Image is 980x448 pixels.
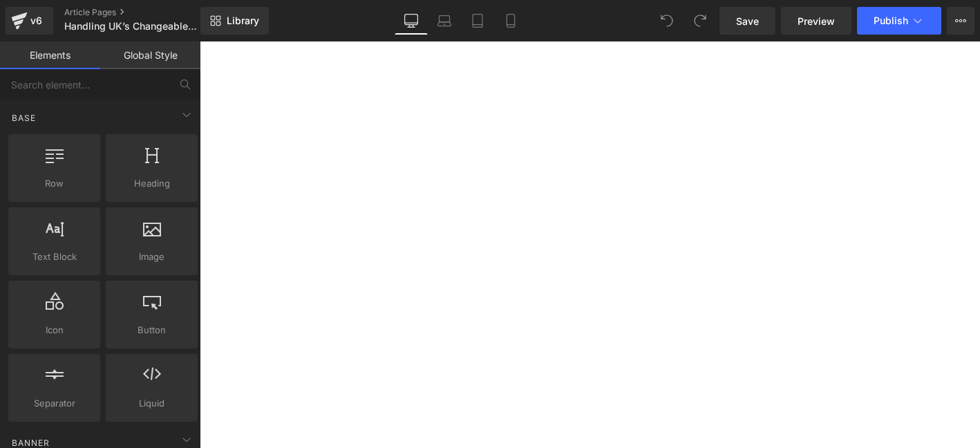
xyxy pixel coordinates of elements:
[461,7,494,35] a: Tablet
[653,7,681,35] button: Undo
[494,7,527,35] a: Mobile
[798,14,835,28] span: Preview
[200,7,269,35] a: New Library
[12,396,96,411] span: Separator
[110,396,194,411] span: Liquid
[12,250,96,264] span: Text Block
[428,7,461,35] a: Laptop
[6,7,53,35] a: v6
[64,7,223,18] a: Article Pages
[110,250,194,264] span: Image
[28,12,45,30] div: v6
[12,176,96,191] span: Row
[781,7,851,35] a: Preview
[857,7,941,35] button: Publish
[12,323,96,337] span: Icon
[64,21,197,32] span: Handling UK’s Changeable Weather: Durability Tests of Solar 4G Surveillance Cameras
[110,323,194,337] span: Button
[686,7,714,35] button: Redo
[947,7,974,35] button: More
[874,15,908,26] span: Publish
[110,176,194,191] span: Heading
[100,41,200,69] a: Global Style
[10,111,37,124] span: Base
[395,7,428,35] a: Desktop
[736,14,759,28] span: Save
[227,15,259,27] span: Library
